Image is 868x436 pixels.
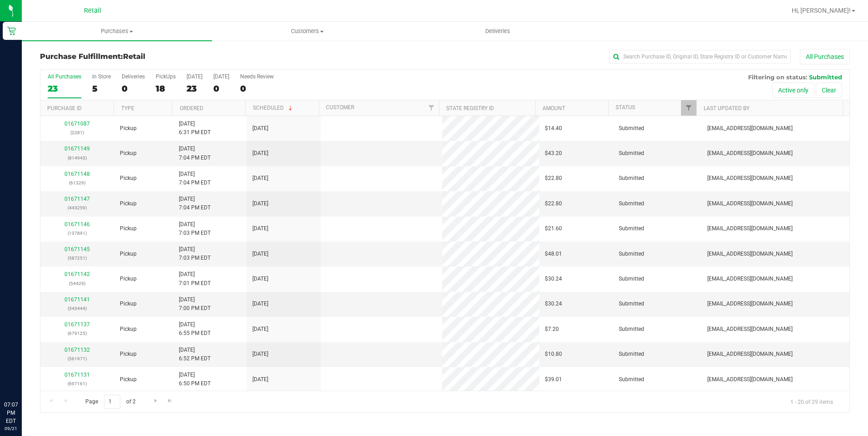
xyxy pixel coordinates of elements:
[120,149,137,158] span: Pickup
[120,250,137,258] span: Pickup
[240,83,274,94] div: 0
[681,100,696,116] a: Filter
[545,149,562,158] span: $43.20
[92,83,111,94] div: 5
[179,245,211,262] span: [DATE] 7:03 PM EDT
[64,372,90,378] a: 01671131
[619,375,644,384] span: Submitted
[48,83,81,94] div: 23
[104,395,120,409] input: 1
[707,224,793,233] span: [EMAIL_ADDRESS][DOMAIN_NAME]
[619,350,644,358] span: Submitted
[179,170,211,187] span: [DATE] 7:04 PM EDT
[46,128,109,137] p: (2281)
[120,350,137,358] span: Pickup
[180,105,203,111] a: Ordered
[46,254,109,262] p: (587251)
[122,73,145,80] div: Deliveries
[40,53,310,61] h3: Purchase Fulfillment:
[619,250,644,258] span: Submitted
[473,27,523,35] span: Deliveries
[545,300,562,308] span: $30.24
[213,73,229,80] div: [DATE]
[48,73,81,80] div: All Purchases
[545,350,562,358] span: $10.80
[707,275,793,283] span: [EMAIL_ADDRESS][DOMAIN_NAME]
[545,375,562,384] span: $39.01
[46,354,109,363] p: (561971)
[212,27,402,35] span: Customers
[252,124,268,133] span: [DATE]
[47,105,82,111] a: Purchase ID
[707,375,793,384] span: [EMAIL_ADDRESS][DOMAIN_NAME]
[252,174,268,183] span: [DATE]
[252,375,268,384] span: [DATE]
[179,120,211,137] span: [DATE] 6:31 PM EDT
[179,296,211,313] span: [DATE] 7:00 PM EDT
[619,124,644,133] span: Submitted
[240,73,274,80] div: Needs Review
[46,379,109,388] p: (697161)
[253,105,294,111] a: Scheduled
[707,174,793,183] span: [EMAIL_ADDRESS][DOMAIN_NAME]
[156,73,176,80] div: PickUps
[792,7,851,14] span: Hi, [PERSON_NAME]!
[748,73,807,81] span: Filtering on status:
[46,179,109,187] p: (61329)
[252,224,268,233] span: [DATE]
[120,375,137,384] span: Pickup
[84,7,101,15] span: Retail
[252,149,268,158] span: [DATE]
[619,325,644,334] span: Submitted
[772,82,814,98] button: Active only
[213,83,229,94] div: 0
[545,174,562,183] span: $22.80
[616,104,635,111] a: Status
[64,321,90,328] a: 01671137
[179,145,211,162] span: [DATE] 7:04 PM EDT
[46,279,109,288] p: (54429)
[64,196,90,202] a: 01671147
[545,224,562,233] span: $21.60
[179,320,211,338] span: [DATE] 6:55 PM EDT
[64,121,90,127] a: 01671087
[542,105,565,111] a: Amount
[619,174,644,183] span: Submitted
[149,395,162,407] a: Go to the next page
[163,395,177,407] a: Go to the last page
[545,275,562,283] span: $30.24
[403,22,593,41] a: Deliveries
[707,199,793,208] span: [EMAIL_ADDRESS][DOMAIN_NAME]
[212,22,402,41] a: Customers
[64,221,90,228] a: 01671146
[120,224,137,233] span: Pickup
[252,350,268,358] span: [DATE]
[78,395,143,409] span: Page of 2
[120,199,137,208] span: Pickup
[619,275,644,283] span: Submitted
[120,124,137,133] span: Pickup
[704,105,750,111] a: Last Updated By
[179,220,211,237] span: [DATE] 7:03 PM EDT
[619,300,644,308] span: Submitted
[120,275,137,283] span: Pickup
[179,195,211,212] span: [DATE] 7:04 PM EDT
[179,371,211,388] span: [DATE] 6:50 PM EDT
[816,82,842,98] button: Clear
[252,325,268,334] span: [DATE]
[64,171,90,177] a: 01671148
[4,401,18,425] p: 07:07 PM EDT
[545,325,559,334] span: $7.20
[92,73,111,80] div: In Store
[123,52,145,61] span: Retail
[707,325,793,334] span: [EMAIL_ADDRESS][DOMAIN_NAME]
[64,145,90,152] a: 01671149
[46,154,109,162] p: (814943)
[609,50,791,63] input: Search Purchase ID, Original ID, State Registry ID or Customer Name...
[800,49,850,64] button: All Purchases
[7,26,16,35] inline-svg: Retail
[619,199,644,208] span: Submitted
[252,250,268,258] span: [DATE]
[120,174,137,183] span: Pickup
[619,224,644,233] span: Submitted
